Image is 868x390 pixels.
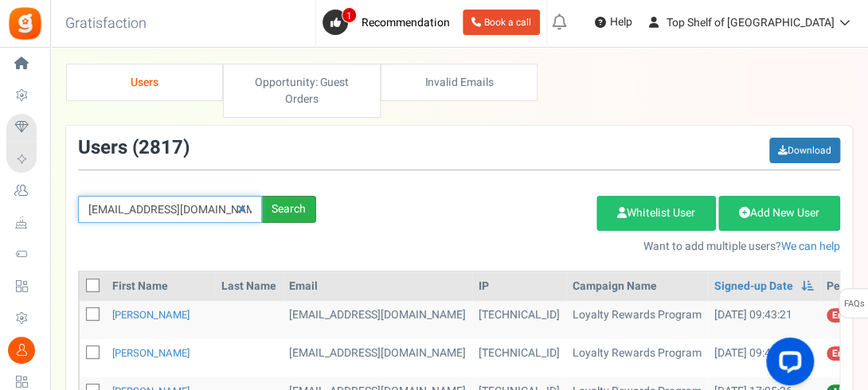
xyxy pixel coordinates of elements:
[781,238,840,255] a: We can help
[66,64,223,101] a: Users
[362,14,450,31] span: Recommendation
[588,10,639,35] a: Help
[262,196,316,223] div: Search
[283,272,472,301] th: Email
[472,301,566,339] td: [TECHNICAL_ID]
[472,272,566,301] th: IP
[7,6,43,41] img: Gratisfaction
[139,134,183,162] span: 2817
[215,272,283,301] th: Last Name
[381,64,538,101] a: Invalid Emails
[566,301,708,339] td: Loyalty Rewards Program
[566,339,708,377] td: Loyalty Rewards Program
[283,339,472,377] td: [EMAIL_ADDRESS][DOMAIN_NAME]
[106,272,215,301] th: First Name
[718,196,840,231] a: Add New User
[843,289,865,319] span: FAQs
[342,7,357,23] span: 1
[596,196,716,231] a: Whitelist User
[714,279,793,294] a: Signed-up Date
[323,10,456,35] a: 1 Recommendation
[78,196,262,223] input: Search by email or name
[48,8,164,40] h3: Gratisfaction
[708,339,820,377] td: [DATE] 09:42:43
[472,339,566,377] td: [TECHNICAL_ID]
[708,301,820,339] td: [DATE] 09:43:21
[229,196,254,224] a: Reset
[223,64,380,118] a: Opportunity: Guest Orders
[566,272,708,301] th: Campaign Name
[667,14,835,31] span: Top Shelf of [GEOGRAPHIC_DATA]
[463,10,540,35] a: Book a call
[606,14,632,30] span: Help
[283,301,472,339] td: [EMAIL_ADDRESS][DOMAIN_NAME]
[78,138,190,158] h3: Users ( )
[340,239,840,255] p: Want to add multiple users?
[112,307,190,322] a: [PERSON_NAME]
[112,345,190,361] a: [PERSON_NAME]
[769,138,840,163] a: Download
